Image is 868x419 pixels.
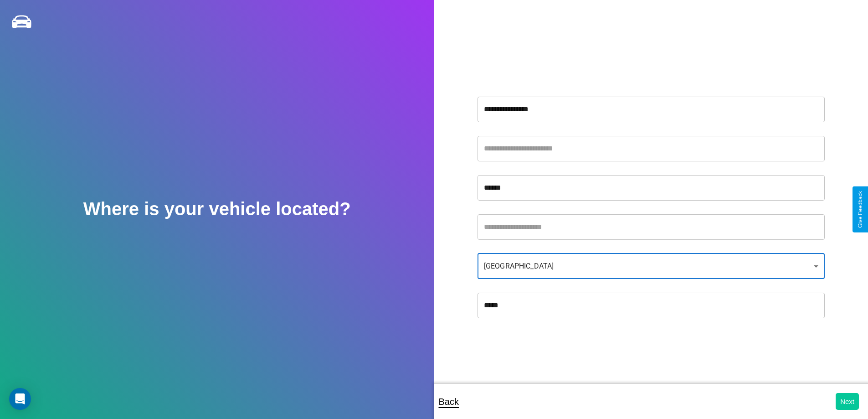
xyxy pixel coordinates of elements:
p: Back [439,393,459,410]
h2: Where is your vehicle located? [83,199,351,219]
div: Give Feedback [857,191,863,228]
div: Open Intercom Messenger [9,388,31,410]
div: [GEOGRAPHIC_DATA] [478,253,825,279]
button: Next [836,393,859,410]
